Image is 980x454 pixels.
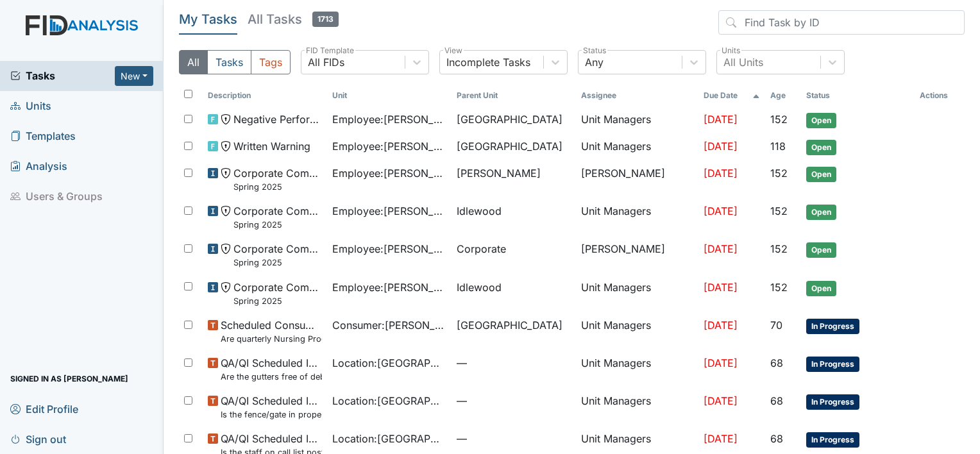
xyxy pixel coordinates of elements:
[233,112,322,127] span: Negative Performance Review
[332,393,446,408] span: Location : [GEOGRAPHIC_DATA]
[576,236,698,274] td: [PERSON_NAME]
[233,139,310,154] span: Written Warning
[221,371,322,383] small: Are the gutters free of debris?
[704,113,738,126] span: [DATE]
[10,369,128,389] span: Signed in as [PERSON_NAME]
[806,394,859,410] span: In Progress
[806,357,859,372] span: In Progress
[576,198,698,236] td: Unit Managers
[233,203,322,231] span: Corporate Compliance Spring 2025
[457,393,571,408] span: —
[457,317,562,333] span: [GEOGRAPHIC_DATA]
[704,357,738,369] span: [DATE]
[233,280,322,307] span: Corporate Compliance Spring 2025
[801,85,915,106] th: Toggle SortBy
[446,55,530,70] div: Incomplete Tasks
[698,85,766,106] th: Toggle SortBy
[704,205,738,217] span: [DATE]
[770,394,783,407] span: 68
[233,241,322,269] span: Corporate Compliance Spring 2025
[770,205,788,217] span: 152
[179,50,208,74] button: All
[806,113,836,128] span: Open
[233,165,322,193] span: Corporate Compliance Spring 2025
[452,85,576,106] th: Toggle SortBy
[221,333,322,345] small: Are quarterly Nursing Progress Notes/Visual Assessments completed by the end of the month followi...
[207,50,251,74] button: Tasks
[221,408,322,421] small: Is the fence/gate in proper working condition?
[233,219,322,231] small: Spring 2025
[770,432,783,445] span: 68
[704,281,738,294] span: [DATE]
[332,112,446,127] span: Employee : [PERSON_NAME]
[332,355,446,371] span: Location : [GEOGRAPHIC_DATA]
[806,242,836,258] span: Open
[806,281,836,296] span: Open
[457,355,571,371] span: —
[233,295,322,307] small: Spring 2025
[806,319,859,334] span: In Progress
[576,85,698,106] th: Assignee
[10,96,51,116] span: Units
[770,113,788,126] span: 152
[770,319,782,332] span: 70
[457,203,502,219] span: Idlewood
[184,90,192,98] input: Toggle All Rows Selected
[723,55,763,70] div: All Units
[203,85,327,106] th: Toggle SortBy
[221,393,322,421] span: QA/QI Scheduled Inspection Is the fence/gate in proper working condition?
[576,350,698,388] td: Unit Managers
[221,317,322,345] span: Scheduled Consumer Chart Review Are quarterly Nursing Progress Notes/Visual Assessments completed...
[179,10,237,28] h5: My Tasks
[10,399,78,419] span: Edit Profile
[718,10,965,35] input: Find Task by ID
[704,242,738,255] span: [DATE]
[332,139,446,154] span: Employee : [PERSON_NAME]
[576,133,698,160] td: Unit Managers
[457,280,502,295] span: Idlewood
[308,55,344,70] div: All FIDs
[770,281,788,294] span: 152
[233,256,322,269] small: Spring 2025
[332,431,446,446] span: Location : [GEOGRAPHIC_DATA]
[332,317,446,333] span: Consumer : [PERSON_NAME]
[332,241,446,256] span: Employee : [PERSON_NAME]
[10,126,76,146] span: Templates
[457,139,562,154] span: [GEOGRAPHIC_DATA]
[770,357,783,369] span: 68
[765,85,801,106] th: Toggle SortBy
[806,432,859,448] span: In Progress
[576,106,698,133] td: Unit Managers
[576,274,698,312] td: Unit Managers
[248,10,339,28] h5: All Tasks
[10,68,115,83] a: Tasks
[576,312,698,350] td: Unit Managers
[10,156,67,176] span: Analysis
[457,112,562,127] span: [GEOGRAPHIC_DATA]
[10,429,66,449] span: Sign out
[576,160,698,198] td: [PERSON_NAME]
[115,66,153,86] button: New
[457,241,506,256] span: Corporate
[806,167,836,182] span: Open
[770,242,788,255] span: 152
[332,203,446,219] span: Employee : [PERSON_NAME], Janical
[770,140,786,153] span: 118
[704,319,738,332] span: [DATE]
[806,205,836,220] span: Open
[233,181,322,193] small: Spring 2025
[915,85,965,106] th: Actions
[221,355,322,383] span: QA/QI Scheduled Inspection Are the gutters free of debris?
[704,140,738,153] span: [DATE]
[770,167,788,180] span: 152
[312,12,339,27] span: 1713
[704,167,738,180] span: [DATE]
[332,165,446,181] span: Employee : [PERSON_NAME]
[585,55,604,70] div: Any
[332,280,446,295] span: Employee : [PERSON_NAME]
[251,50,291,74] button: Tags
[457,431,571,446] span: —
[704,394,738,407] span: [DATE]
[457,165,541,181] span: [PERSON_NAME]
